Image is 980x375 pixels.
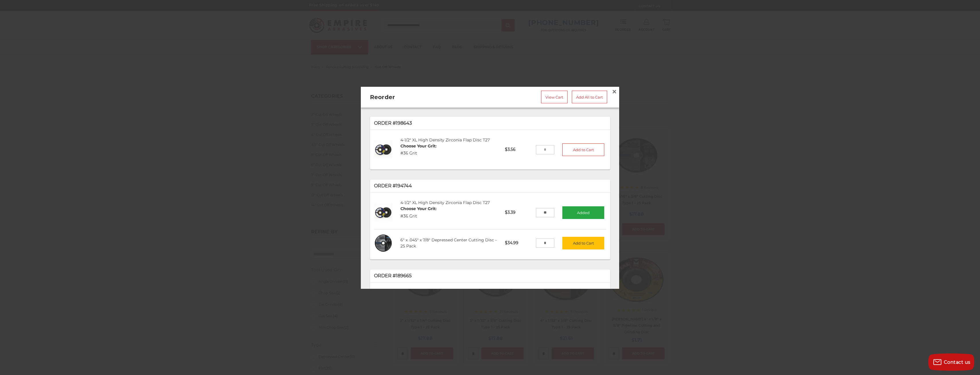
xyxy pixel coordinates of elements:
[374,203,393,222] img: 4-1/2
[562,236,604,249] button: Add to Cart
[374,272,606,279] p: Order #189665
[928,353,974,371] button: Contact us
[374,182,606,189] p: Order #194744
[400,143,437,149] dt: Choose Your Grit:
[400,200,490,205] a: 4-1/2" XL High Density Zirconia Flap Disc T27
[370,93,465,101] h2: Reorder
[944,359,971,365] span: Contact us
[400,206,437,212] dt: Choose Your Grit:
[374,234,393,252] img: 6
[562,206,604,219] button: Added
[400,213,437,219] dd: #36 Grit
[612,86,617,97] span: ×
[572,91,607,103] a: Add All to Cart
[374,120,606,126] p: Order #198643
[400,150,437,156] dd: #36 Grit
[374,140,393,159] img: 4-1/2
[541,91,568,103] a: View Cart
[501,143,536,157] p: $3.56
[501,205,536,220] p: $3.39
[562,143,604,156] button: Add to Cart
[400,137,490,142] a: 4-1/2" XL High Density Zirconia Flap Disc T27
[610,87,619,96] a: Close
[400,237,497,248] a: 6" x .045" x 7/8" Depressed Center Cutting Disc - 25 Pack
[501,236,536,250] p: $34.99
